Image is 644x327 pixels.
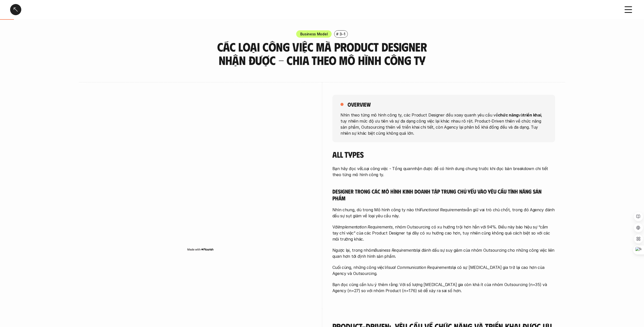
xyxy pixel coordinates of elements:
[420,207,465,212] em: Functional Requirements
[332,247,555,259] p: Ngược lại, trong nhóm lại đánh dấu sự suy giảm của nhóm Outsourcing cho những công việc liên quan...
[214,40,430,67] h3: Các loại công việc mà Product Designer nhận được - Chia theo mô hình công ty
[332,282,555,294] p: Bạn đọc cũng cần lưu ý thêm rằng: Với số lượng [MEDICAL_DATA] gia còn khá ít của nhóm Outsourcing...
[332,207,555,219] p: Nhìn chung, dù trong Mô hình công ty nào thì vẫn giữ vai trò chủ chốt, trong đó Agency đánh dấu s...
[385,265,452,270] em: Visual Communication Requirements
[89,95,312,246] iframe: Interactive or visual content
[498,112,518,117] strong: chức năng
[340,112,547,136] p: Nhìn theo từng mô hình công ty, các Product Designer đều xoay quanh yêu cầu về và , tuy nhiên mức...
[523,112,541,117] strong: triển khai
[339,31,345,37] p: 3-1
[336,32,338,36] h6: #
[332,150,555,159] h4: All Types
[332,264,555,276] p: Cuối cùng, những công việc lại có sự [MEDICAL_DATA] gia trở lại cao hơn của Agency và Outsourcing.
[187,247,214,251] img: Made with Flourish
[332,224,555,242] p: Với , nhóm Outsourcing có xu hướng trội hơn hẳn với 94%. Điều này báo hiệu sự “cầm tay chỉ việc” ...
[348,101,371,108] h5: overview
[332,166,555,178] p: Bạn hãy đọc về nhận được để có hình dung chung trước khi đọc bản breakdown chi tiết theo từng mô ...
[374,248,416,253] em: Business Requirements
[361,166,412,171] a: Loại công việc - Tổng quan
[332,188,555,202] h5: Designer trong các mô hình kinh doanh tập trung chủ yếu vào yêu cầu tính năng sản phẩm
[338,224,393,229] em: Implementation Requirements
[300,31,328,37] p: Business Model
